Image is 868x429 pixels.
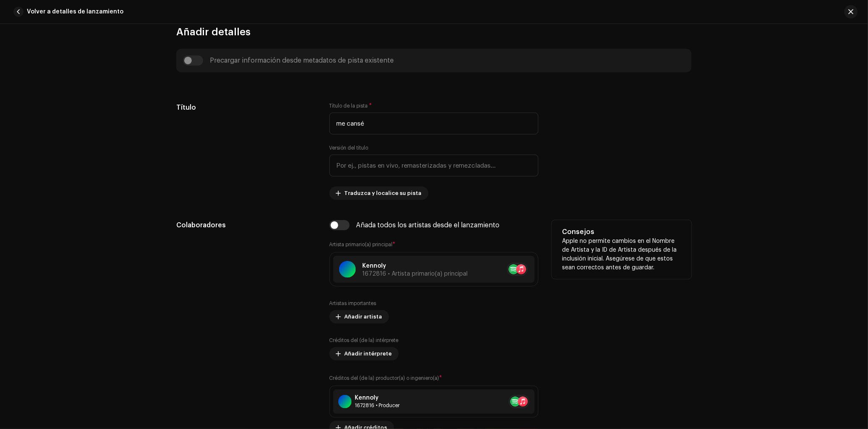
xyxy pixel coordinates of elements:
[329,376,439,381] small: Créditos del (de la) productor(a) o ingeniero(a)
[329,347,399,361] button: Añadir intérprete
[363,262,468,271] p: Kennoly
[356,222,500,229] div: Añada todos los artistas desde el lanzamiento
[329,337,399,344] label: Créditos del (de la) intérprete
[345,308,382,325] span: Añadir artista
[562,227,682,237] h5: Consejos
[345,345,392,362] span: Añadir intérprete
[176,25,692,39] h3: Añadir detalles
[176,220,316,230] h5: Colaboradores
[329,145,369,151] label: Versión del título
[329,103,372,109] label: Título de la pista
[176,103,316,113] h5: Título
[329,113,539,134] input: Ingrese el nombre de la pista
[329,300,376,307] label: Artistas importantes
[355,395,400,401] div: Kennoly
[329,187,429,200] button: Traduzca y localice su pista
[329,242,393,247] small: Artista primario(a) principal
[345,185,422,202] span: Traduzca y localice su pista
[329,155,539,176] input: Por ej., pistas en vivo, remasterizadas y remezcladas...
[562,237,682,272] p: Apple no permite cambios en el Nombre de Artista y la ID de Artista después de la inclusión inici...
[329,310,389,324] button: Añadir artista
[363,271,468,277] span: 1672816 • Artista primario(a) principal
[355,402,400,409] div: Producer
